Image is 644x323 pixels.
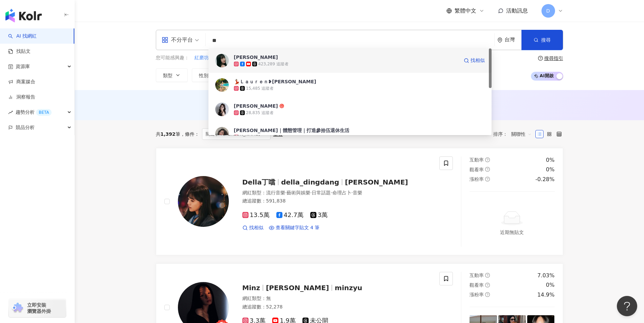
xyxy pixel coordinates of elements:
img: KOL Avatar [215,103,229,116]
span: question-circle [485,157,490,162]
span: question-circle [538,56,543,61]
img: KOL Avatar [178,176,229,227]
div: BETA [36,109,52,116]
span: · [331,190,332,195]
span: 流行音樂 [266,190,285,195]
div: 0% [546,156,554,164]
span: 找相似 [471,57,485,64]
a: 找相似 [242,224,263,231]
span: 查看關鍵字貼文 4 筆 [276,224,320,231]
a: 找貼文 [8,48,31,55]
div: 共 筆 [156,131,180,137]
span: question-circle [485,177,490,181]
span: 找相似 [249,224,263,231]
span: · [310,190,312,195]
div: 2,487 追蹤者 [240,134,265,140]
span: · [351,190,353,195]
span: 關聯性 [511,129,532,139]
div: 近期無貼文 [500,229,524,236]
a: searchAI 找網紅 [8,33,37,40]
span: 觀看率 [470,282,484,288]
span: question-circle [485,273,490,278]
span: 互動率 [470,273,484,278]
span: 音樂 [353,190,362,195]
span: D [546,7,550,15]
div: 0% [546,281,554,289]
span: 資源庫 [16,59,30,74]
span: 42.7萬 [276,212,303,219]
div: -0.28% [535,176,555,183]
div: 總追蹤數 ： 591,838 [242,198,431,204]
div: 💃🏻Ｌａｕｒｅｎ❥[PERSON_NAME] [234,78,316,85]
div: 網紅類型 ： [242,190,431,196]
div: [PERSON_NAME] [234,103,278,109]
div: [PERSON_NAME]｜體態管理｜打造參拾伍退休生活 [234,127,349,134]
div: 14.9% [537,291,555,299]
div: 15,485 追蹤者 [246,86,274,91]
span: 漲粉率 [470,176,484,182]
span: environment [497,38,502,43]
img: KOL Avatar [215,54,229,67]
div: 0% [546,166,554,173]
span: 命理占卜 [332,190,351,195]
span: 性別 [199,73,208,78]
a: KOL AvatarDella丁噹della_dingdang[PERSON_NAME]網紅類型：流行音樂·藝術與娛樂·日常話題·命理占卜·音樂總追蹤數：591,83813.5萬42.7萬3萬找... [156,148,563,255]
span: [PERSON_NAME] [345,178,408,186]
span: 觀看率 [470,167,484,172]
span: question-circle [485,167,490,172]
span: 您可能感興趣： [156,55,189,61]
div: 排序： [493,129,535,139]
span: 漲粉率 [470,292,484,297]
span: 條件 ： [180,131,199,137]
button: 類型 [156,68,188,82]
span: della_dingdang [281,178,339,186]
span: minzyu [335,284,362,292]
span: 活動訊息 [506,7,528,14]
div: 423,289 追蹤者 [258,61,289,67]
span: Minz [242,284,260,292]
a: chrome extension立即安裝 瀏覽器外掛 [9,299,66,317]
div: 網紅類型 ： 無 [242,295,431,302]
span: question-circle [485,283,490,287]
span: 競品分析 [16,120,35,135]
span: 紅磨坊 [195,55,209,61]
span: appstore [162,37,168,43]
img: KOL Avatar [215,78,229,92]
span: 立即安裝 瀏覽器外掛 [27,302,51,314]
span: 1,392 [161,131,176,137]
div: 不分平台 [162,35,193,45]
a: 洞察報告 [8,94,35,101]
a: 商案媒合 [8,79,35,85]
span: rise [8,110,13,115]
span: 13.5萬 [242,212,270,219]
div: 28,835 追蹤者 [246,110,274,116]
div: 搜尋指引 [544,56,563,61]
div: 總追蹤數 ： 52,278 [242,304,431,310]
div: 台灣 [504,37,521,43]
span: [PERSON_NAME] [266,284,329,292]
span: · [285,190,287,195]
span: 3萬 [310,212,328,219]
button: 性別 [192,68,224,82]
button: 紅磨坊 [194,54,209,62]
span: 互動率 [470,157,484,163]
span: 趨勢分析 [16,105,52,120]
img: KOL Avatar [215,127,229,141]
span: 關鍵字：[PERSON_NAME] [202,128,271,140]
a: 找相似 [464,54,485,67]
iframe: Help Scout Beacon - Open [617,296,637,316]
span: 日常話題 [312,190,331,195]
span: 藝術與娛樂 [287,190,310,195]
span: Della丁噹 [242,178,275,186]
div: [PERSON_NAME] [234,54,278,61]
span: question-circle [485,292,490,297]
div: 7.03% [537,272,555,279]
span: 搜尋 [541,37,551,43]
span: 繁體中文 [455,7,476,15]
button: 搜尋 [521,30,563,50]
a: 查看關鍵字貼文 4 筆 [269,224,320,231]
img: chrome extension [11,303,24,314]
img: logo [5,9,42,22]
span: 類型 [163,73,172,78]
